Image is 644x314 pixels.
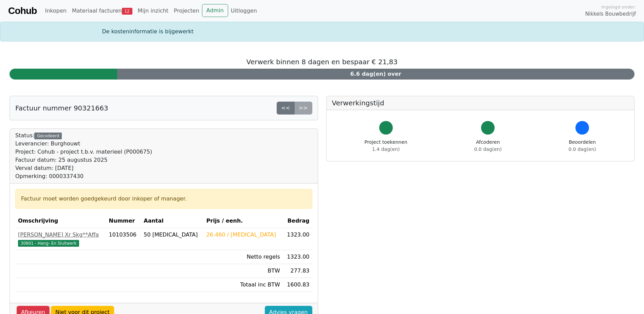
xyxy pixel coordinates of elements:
[474,139,502,153] div: Afcoderen
[332,99,629,107] h5: Verwerkingstijd
[69,4,135,18] a: Materiaal facturen12
[42,4,69,18] a: Inkopen
[18,240,79,247] span: 30801 - Hang- En Sluitwerk
[106,228,141,250] td: 10103506
[15,172,152,180] div: Opmerking: 0000337430
[171,4,202,18] a: Projecten
[365,139,407,153] div: Project toekennen
[204,250,283,264] td: Netto regels
[569,146,596,152] span: 0.0 dag(en)
[228,4,260,18] a: Uitloggen
[15,164,152,172] div: Verval datum: [DATE]
[10,58,634,66] h5: Verwerk binnen 8 dagen en bespaar € 21,83
[283,278,312,292] td: 1600.83
[204,264,283,278] td: BTW
[135,4,171,18] a: Mijn inzicht
[15,148,152,156] div: Project: Cohub - project t.b.v. materieel (P000675)
[206,231,280,239] div: 26.460 / [MEDICAL_DATA]
[283,228,312,250] td: 1323.00
[106,214,141,228] th: Nummer
[474,146,502,152] span: 0.0 dag(en)
[18,231,104,247] a: [PERSON_NAME] Xr Skg**Affa30801 - Hang- En Sluitwerk
[8,3,37,19] a: Cohub
[283,264,312,278] td: 277.83
[15,156,152,164] div: Factuur datum: 25 augustus 2025
[601,4,636,10] span: Ingelogd onder:
[122,8,132,15] span: 12
[15,214,106,228] th: Omschrijving
[585,10,636,18] span: Nikkels Bouwbedrijf
[277,102,295,115] a: <<
[98,28,546,36] div: De kosteninformatie is bijgewerkt
[15,132,152,180] div: Status:
[204,278,283,292] td: Totaal inc BTW
[18,231,104,239] div: [PERSON_NAME] Xr Skg**Affa
[21,195,307,203] div: Factuur moet worden goedgekeurd door inkoper of manager.
[15,140,152,148] div: Leverancier: Burghouwt
[204,214,283,228] th: Prijs / eenh.
[283,250,312,264] td: 1323.00
[569,139,596,153] div: Beoordelen
[34,133,62,139] div: Gecodeerd
[372,146,400,152] span: 1.4 dag(en)
[117,69,634,80] div: 6.6 dag(en) over
[283,214,312,228] th: Bedrag
[15,104,108,112] h5: Factuur nummer 90321663
[144,231,201,239] div: 50 [MEDICAL_DATA]
[141,214,204,228] th: Aantal
[202,4,228,17] a: Admin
